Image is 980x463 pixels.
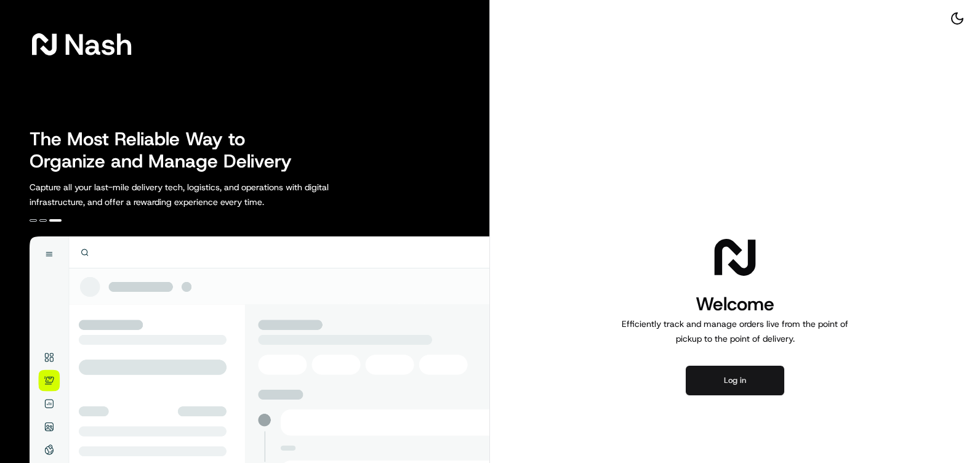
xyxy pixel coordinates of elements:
[30,180,384,209] p: Capture all your last-mile delivery tech, logistics, and operations with digital infrastructure, ...
[30,128,305,172] h2: The Most Reliable Way to Organize and Manage Delivery
[686,366,784,395] button: Log in
[617,316,853,346] p: Efficiently track and manage orders live from the point of pickup to the point of delivery.
[64,32,132,57] span: Nash
[617,292,853,316] h1: Welcome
